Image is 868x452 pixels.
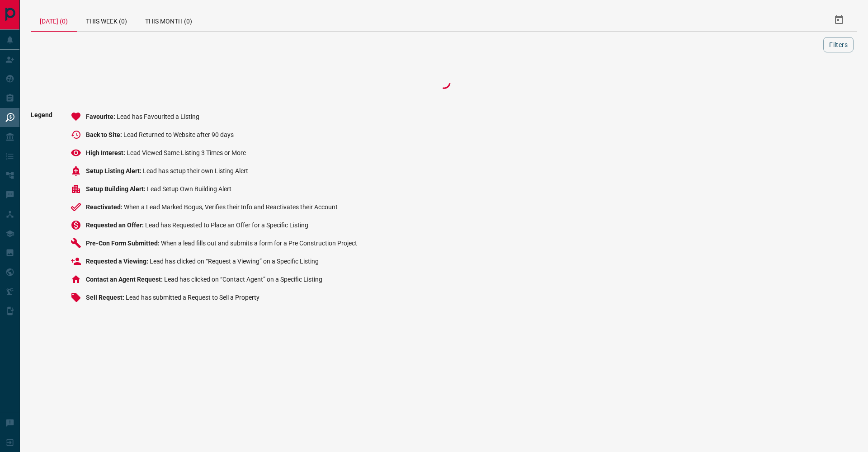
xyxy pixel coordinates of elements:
span: Reactivated [86,203,124,211]
span: Requested a Viewing [86,258,150,265]
span: Lead has clicked on “Contact Agent” on a Specific Listing [164,276,322,283]
span: Lead Setup Own Building Alert [147,185,231,193]
span: Lead Returned to Website after 90 days [123,131,234,138]
span: Setup Building Alert [86,185,147,193]
span: Lead has Requested to Place an Offer for a Specific Listing [145,221,308,229]
div: This Week (0) [77,9,136,31]
span: Lead Viewed Same Listing 3 Times or More [127,149,246,156]
span: Back to Site [86,131,123,138]
button: Filters [823,37,854,52]
div: Loading [399,73,489,91]
div: [DATE] (0) [31,9,77,32]
div: This Month (0) [136,9,201,31]
span: Lead has submitted a Request to Sell a Property [126,294,259,301]
span: Lead has setup their own Listing Alert [143,167,248,174]
span: Favourite [86,113,117,120]
span: When a Lead Marked Bogus, Verifies their Info and Reactivates their Account [124,203,338,211]
span: Sell Request [86,294,126,301]
span: Contact an Agent Request [86,276,164,283]
span: When a lead fills out and submits a form for a Pre Construction Project [161,240,357,247]
span: Lead has Favourited a Listing [117,113,199,120]
span: Legend [31,111,52,310]
span: Pre-Con Form Submitted [86,240,161,247]
span: Lead has clicked on “Request a Viewing” on a Specific Listing [150,258,319,265]
span: High Interest [86,149,127,156]
button: Select Date Range [828,9,850,31]
span: Requested an Offer [86,221,145,229]
span: Setup Listing Alert [86,167,143,174]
